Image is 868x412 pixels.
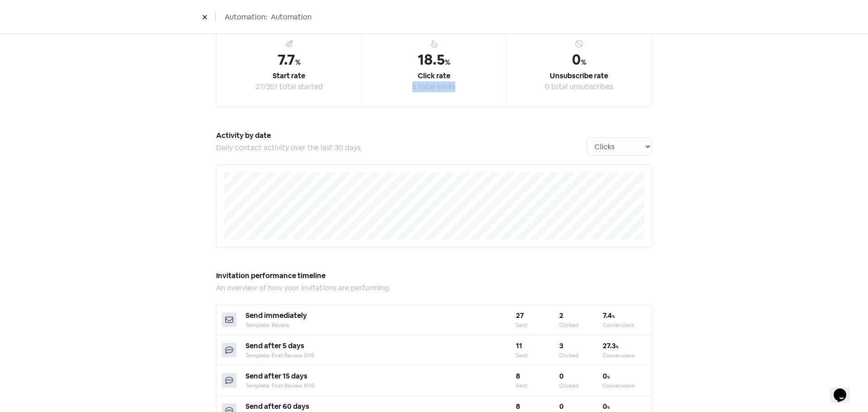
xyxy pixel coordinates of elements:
b: 27 [516,311,524,320]
b: 8 [516,371,520,381]
div: Unsubscribe rate [550,71,608,81]
b: 7.4 [603,311,615,320]
span: % [616,345,618,349]
h5: Invitation performance timeline [216,269,652,283]
div: 27/351 total started [255,81,323,92]
div: Template: Review [245,321,516,329]
div: 7.7 [278,49,301,71]
div: Template: First Review SMS [245,351,516,360]
div: Daily contact activity over the last 30 days. [216,142,587,153]
span: % [445,57,450,67]
div: Sent [516,382,559,390]
b: 0 [603,402,610,411]
div: Clicked [559,351,603,360]
b: 2 [559,311,563,320]
span: % [612,314,615,319]
span: Send immediately [245,311,307,320]
b: 8 [516,402,520,411]
b: 3 [559,341,563,350]
span: % [295,57,301,67]
b: 11 [516,341,522,350]
div: Template: First Review SMS [245,382,516,390]
div: Sent [516,351,559,360]
iframe: chat widget [830,376,859,403]
div: Start rate [273,71,305,81]
b: 27.3 [603,341,618,350]
div: Conversions [603,382,646,390]
b: 0 [603,371,610,381]
b: 0 [559,402,564,411]
b: 0 [559,371,564,381]
span: Send after 60 days [245,402,309,411]
h5: Activity by date [216,129,587,142]
div: 5 total clicks [412,81,455,92]
span: % [581,57,586,67]
div: Click rate [418,71,450,81]
div: 0 total unsubscribes [545,81,613,92]
div: Conversions [603,321,646,329]
span: Send after 5 days [245,341,304,350]
div: An overview of how your invitations are performing. [216,283,652,294]
span: % [607,375,610,379]
div: Clicked [559,321,603,329]
div: 18.5 [418,49,450,71]
span: Send after 15 days [245,371,307,381]
div: Clicked [559,382,603,390]
div: 0 [572,49,586,71]
span: % [607,405,610,410]
div: Conversions [603,351,646,360]
span: Automation: [225,12,267,23]
div: Sent [516,321,559,329]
